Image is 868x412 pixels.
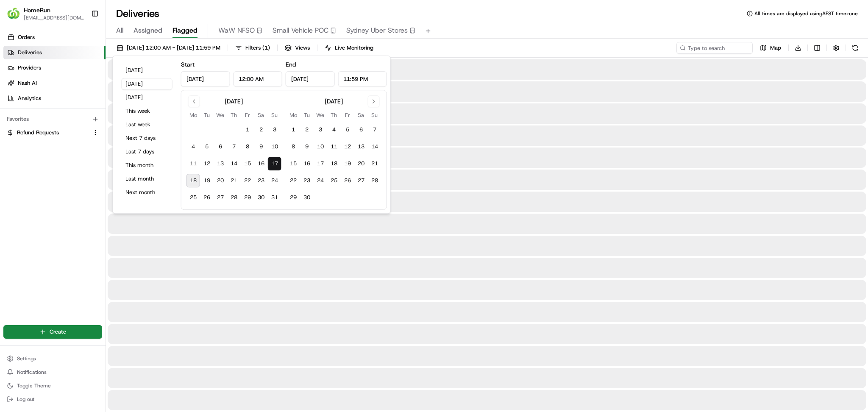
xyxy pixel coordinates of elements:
button: 17 [268,157,281,170]
div: Start new chat [29,81,139,89]
a: Refund Requests [7,129,89,136]
span: Orders [18,33,35,41]
div: Favorites [3,112,102,126]
span: Log out [17,396,34,403]
label: End [286,61,296,68]
button: 25 [186,191,200,204]
button: 2 [300,123,314,136]
button: 1 [241,123,254,136]
button: 14 [368,140,381,153]
button: Toggle Theme [3,380,102,392]
button: 11 [327,140,341,153]
span: WaW NFSO [218,25,255,36]
input: Time [338,71,387,86]
button: Last week [122,119,172,131]
button: HomeRunHomeRun[EMAIL_ADDRESS][DOMAIN_NAME] [3,3,88,24]
input: Date [181,71,230,86]
button: Start new chat [144,84,154,94]
button: Next month [122,187,172,198]
div: We're available if you need us! [29,89,107,96]
button: 12 [341,140,354,153]
button: Notifications [3,366,102,378]
button: [DATE] [122,78,172,90]
button: Map [756,42,785,54]
button: 6 [354,123,368,136]
button: Refresh [849,42,861,54]
th: Monday [287,111,300,120]
th: Sunday [268,111,281,120]
button: 3 [314,123,327,136]
button: 17 [314,157,327,170]
button: 2 [254,123,268,136]
button: Log out [3,393,102,405]
button: Last 7 days [122,146,172,158]
button: 21 [368,157,381,170]
button: 13 [214,157,227,170]
span: Knowledge Base [17,123,65,131]
span: All times are displayed using AEST timezone [754,10,858,17]
button: 18 [186,174,200,187]
button: 29 [241,191,254,204]
button: Settings [3,353,102,365]
span: Flagged [172,25,198,36]
button: 24 [268,174,281,187]
button: 4 [186,140,200,153]
button: 25 [327,174,341,187]
button: 12 [200,157,214,170]
th: Thursday [227,111,241,120]
div: 📗 [8,124,15,131]
span: Assigned [134,25,162,36]
button: 20 [214,174,227,187]
span: Filters [245,44,270,52]
th: Saturday [354,111,368,120]
th: Saturday [254,111,268,120]
button: 21 [227,174,241,187]
button: 27 [354,174,368,187]
button: 22 [287,174,300,187]
span: [EMAIL_ADDRESS][DOMAIN_NAME] [24,14,84,21]
button: 1 [287,123,300,136]
span: Deliveries [18,49,42,56]
th: Monday [186,111,200,120]
button: 9 [254,140,268,153]
a: 📗Knowledge Base [5,120,68,135]
button: HomeRun [24,6,50,14]
button: 30 [300,191,314,204]
button: 5 [200,140,214,153]
div: 💻 [72,124,78,131]
input: Clear [22,55,140,64]
button: 3 [268,123,281,136]
a: Providers [3,61,106,75]
th: Tuesday [300,111,314,120]
a: Powered byPylon [60,143,103,150]
span: Pylon [84,144,103,150]
button: 4 [327,123,341,136]
label: Start [181,61,195,68]
button: 31 [268,191,281,204]
th: Wednesday [214,111,227,120]
button: 9 [300,140,314,153]
th: Tuesday [200,111,214,120]
button: 8 [241,140,254,153]
button: Last month [122,173,172,185]
button: Filters(1) [231,42,274,54]
button: [DATE] [122,92,172,103]
p: Welcome 👋 [8,34,154,47]
button: This month [122,159,172,171]
span: Live Monitoring [335,44,373,52]
a: Analytics [3,92,106,105]
span: Analytics [18,95,41,102]
button: 29 [287,191,300,204]
button: 18 [327,157,341,170]
button: 23 [300,174,314,187]
button: This week [122,105,172,117]
button: 13 [354,140,368,153]
button: 15 [287,157,300,170]
span: [DATE] 12:00 AM - [DATE] 11:59 PM [127,44,220,52]
span: Views [295,44,310,52]
span: Toggle Theme [17,382,51,389]
a: 💻API Documentation [68,120,139,135]
button: 16 [254,157,268,170]
button: 19 [341,157,354,170]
